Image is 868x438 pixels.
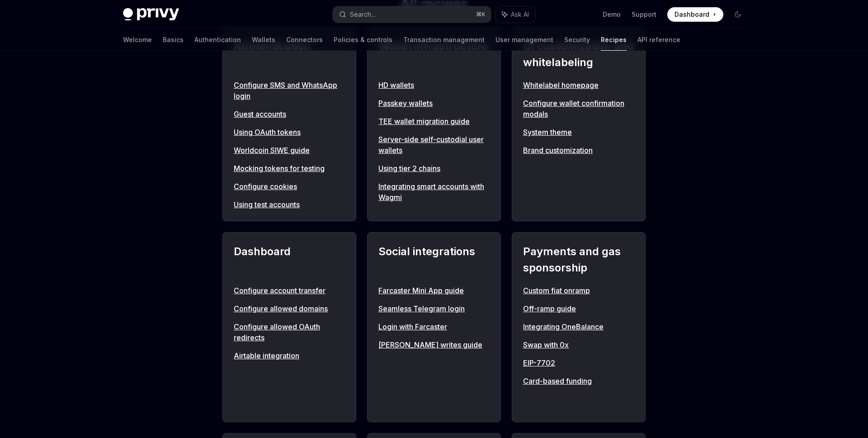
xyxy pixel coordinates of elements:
[476,11,486,18] span: ⌘ K
[234,285,345,296] a: Configure account transfer
[637,29,680,51] a: API reference
[523,38,634,71] h2: UI customization and whitelabeling
[523,321,634,332] a: Integrating OneBalance
[234,243,345,276] h2: Dashboard
[234,350,345,361] a: Airtable integration
[123,29,152,51] a: Welcome
[252,29,275,51] a: Wallets
[731,7,745,22] button: Toggle dark mode
[234,321,345,343] a: Configure allowed OAuth redirects
[495,29,553,51] a: User management
[123,8,179,21] img: dark logo
[194,29,241,51] a: Authentication
[378,116,490,127] a: TEE wallet migration guide
[378,98,490,109] a: Passkey wallets
[378,80,490,90] a: HD wallets
[333,6,491,23] button: Search...⌘K
[378,38,490,71] h2: Wallet infrastructure
[564,29,590,51] a: Security
[523,127,634,138] a: System theme
[632,10,656,19] a: Support
[523,357,634,368] a: EIP-7702
[286,29,323,51] a: Connectors
[601,29,627,51] a: Recipes
[378,134,490,156] a: Server-side self-custodial user wallets
[403,29,485,51] a: Transaction management
[334,29,392,51] a: Policies & controls
[523,80,634,90] a: Whitelabel homepage
[523,339,634,350] a: Swap with 0x
[350,9,375,20] div: Search...
[234,80,345,101] a: Configure SMS and WhatsApp login
[675,10,709,19] span: Dashboard
[234,38,345,71] h2: Authentication
[523,303,634,314] a: Off-ramp guide
[378,181,490,203] a: Integrating smart accounts with Wagmi
[163,29,184,51] a: Basics
[603,10,621,19] a: Demo
[667,7,723,22] a: Dashboard
[511,10,529,19] span: Ask AI
[523,98,634,119] a: Configure wallet confirmation modals
[495,6,535,23] button: Ask AI
[378,243,490,276] h2: Social integrations
[378,303,490,314] a: Seamless Telegram login
[234,181,345,192] a: Configure cookies
[234,303,345,314] a: Configure allowed domains
[378,285,490,296] a: Farcaster Mini App guide
[523,285,634,296] a: Custom fiat onramp
[523,376,634,386] a: Card-based funding
[234,109,345,119] a: Guest accounts
[234,199,345,210] a: Using test accounts
[378,321,490,332] a: Login with Farcaster
[378,339,490,350] a: [PERSON_NAME] writes guide
[234,145,345,156] a: Worldcoin SIWE guide
[523,243,634,276] h2: Payments and gas sponsorship
[234,127,345,138] a: Using OAuth tokens
[234,163,345,174] a: Mocking tokens for testing
[378,163,490,174] a: Using tier 2 chains
[523,145,634,156] a: Brand customization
